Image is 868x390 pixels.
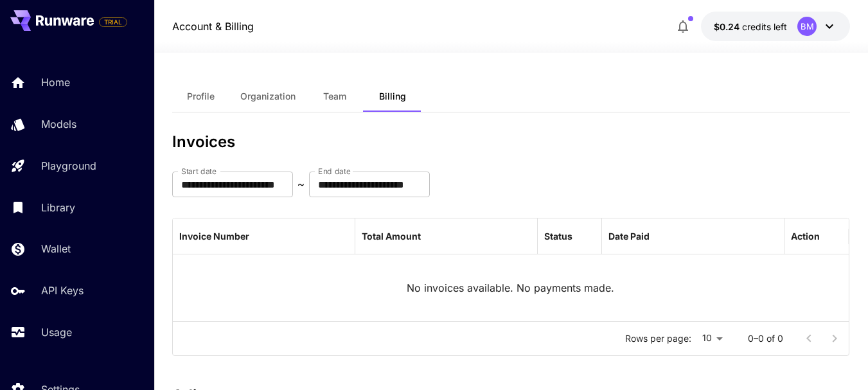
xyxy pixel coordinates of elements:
p: API Keys [41,283,84,298]
div: Status [544,231,572,242]
p: Rows per page: [625,332,691,345]
span: Organization [240,91,296,102]
span: Add your payment card to enable full platform functionality. [99,14,127,30]
div: Date Paid [608,231,650,242]
p: Usage [41,324,72,340]
span: TRIAL [100,17,127,27]
a: Account & Billing [172,19,254,34]
span: $0.24 [714,21,742,32]
span: Profile [187,91,215,102]
div: 10 [696,329,727,348]
div: $0.2408 [714,20,787,33]
h3: Invoices [172,133,850,151]
p: No invoices available. No payments made. [407,280,614,296]
p: Models [41,116,76,132]
nav: breadcrumb [172,19,254,34]
p: Playground [41,158,96,173]
p: ~ [297,177,305,192]
div: Total Amount [362,231,421,242]
span: Team [323,91,346,102]
span: Billing [379,91,406,102]
p: Library [41,200,75,215]
div: Action [791,231,820,242]
div: Invoice Number [179,231,249,242]
button: $0.2408BM [701,12,850,41]
p: 0–0 of 0 [748,332,783,345]
p: Wallet [41,241,71,256]
label: End date [318,166,350,177]
span: credits left [742,21,787,32]
label: Start date [181,166,217,177]
p: Home [41,75,70,90]
div: BM [797,17,817,36]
